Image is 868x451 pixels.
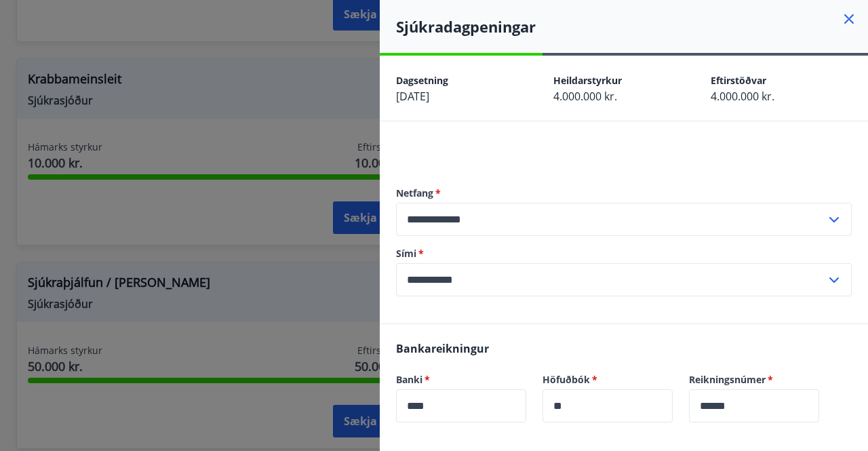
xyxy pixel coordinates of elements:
[553,89,617,104] span: 4.000.000 kr.
[396,74,448,87] span: Dagsetning
[396,247,852,260] label: Sími
[689,373,819,387] label: Reikningsnúmer
[396,16,868,37] h4: Sjúkradagpeningar
[711,74,766,87] span: Eftirstöðvar
[396,89,429,104] span: [DATE]
[711,89,774,104] span: 4.000.000 kr.
[396,187,852,200] label: Netfang
[396,373,526,387] label: Banki
[553,74,622,87] span: Heildarstyrkur
[396,341,489,356] span: Bankareikningur
[542,373,673,387] label: Höfuðbók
